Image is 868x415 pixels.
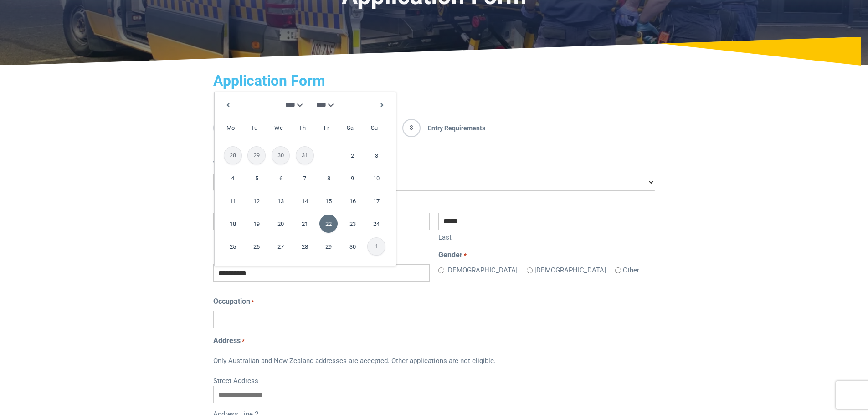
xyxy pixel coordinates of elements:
span: Thursday [293,119,312,137]
a: 3 [367,146,385,164]
a: 19 [247,215,266,233]
label: Date of Birth [213,250,258,261]
span: Monday [221,119,240,137]
span: Wednesday [269,119,288,137]
span: Saturday [341,119,360,137]
a: 11 [224,192,242,210]
legend: Address [213,335,655,346]
span: Tuesday [245,119,263,137]
a: 13 [272,192,290,210]
a: 6 [272,169,290,187]
a: 30 [344,237,362,256]
a: 23 [344,215,362,233]
label: Other [623,265,639,276]
a: 21 [296,215,314,233]
a: 22 [319,215,338,233]
span: Friday [317,119,335,137]
a: 7 [296,169,314,187]
legend: Name [213,198,655,209]
select: Select year [316,100,336,110]
a: 4 [224,169,242,187]
label: Occupation [213,296,254,307]
a: Previous [221,98,235,112]
span: 3 [402,119,421,137]
a: 27 [272,237,290,256]
label: Last [438,230,655,243]
a: Next [375,98,389,112]
label: Street Address [213,374,655,386]
a: 10 [367,169,385,187]
a: 18 [224,215,242,233]
a: 25 [224,237,242,256]
span: 1 [367,237,385,256]
span: 1 [213,119,231,137]
a: 29 [319,237,338,256]
label: [DEMOGRAPHIC_DATA] [446,265,518,276]
a: 15 [319,192,338,210]
a: 17 [367,192,385,210]
span: 31 [296,146,314,164]
span: 29 [247,146,266,164]
a: 8 [319,169,338,187]
div: Only Australian and New Zealand addresses are accepted. Other applications are not eligible. [213,350,655,374]
a: 26 [247,237,266,256]
a: 9 [344,169,362,187]
a: 20 [272,215,290,233]
a: 14 [296,192,314,210]
a: 24 [367,215,385,233]
a: 12 [247,192,266,210]
span: Sunday [365,119,383,137]
a: 28 [296,237,314,256]
h2: Application Form [213,72,655,89]
span: 28 [224,146,242,164]
a: 2 [344,146,362,164]
label: Which course are you applying for? [213,159,333,170]
select: Select month [274,100,305,110]
label: First [213,230,430,243]
legend: Gender [438,250,655,261]
label: [DEMOGRAPHIC_DATA] [534,265,606,276]
a: 5 [247,169,266,187]
p: " " indicates required fields [213,97,655,108]
a: 16 [344,192,362,210]
span: Entry Requirements [421,119,485,137]
span: 30 [272,146,290,164]
a: 1 [319,146,338,164]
